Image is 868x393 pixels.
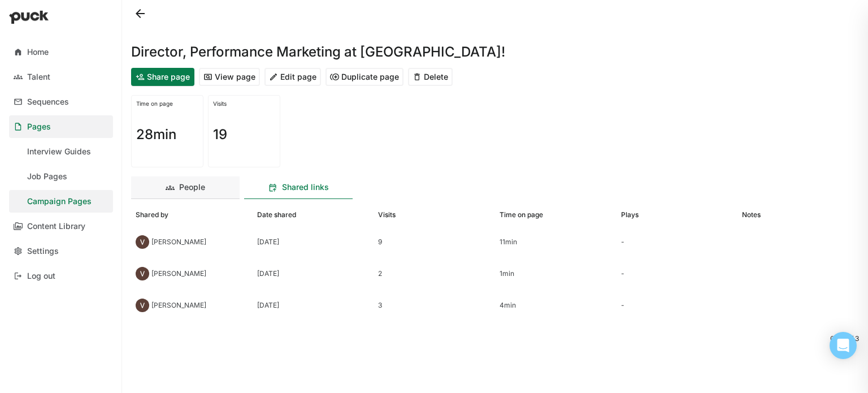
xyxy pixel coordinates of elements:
[151,238,206,246] div: [PERSON_NAME]
[621,270,734,278] div: -
[9,165,113,188] a: Job Pages
[500,270,612,278] div: 1min
[131,45,505,59] h1: Director, Performance Marketing at [GEOGRAPHIC_DATA]!
[27,247,59,256] div: Settings
[257,211,296,219] div: Date shared
[27,72,50,82] div: Talent
[9,115,113,138] a: Pages
[282,183,329,192] div: Shared links
[27,197,92,206] div: Campaign Pages
[27,172,67,182] div: Job Pages
[500,238,612,246] div: 11min
[621,238,734,246] div: -
[9,41,113,63] a: Home
[27,147,91,157] div: Interview Guides
[257,270,279,278] div: [DATE]
[621,211,639,219] div: Plays
[27,47,49,57] div: Home
[408,68,453,86] button: Delete
[131,335,859,343] div: 0 - 3 of 3
[9,140,113,163] a: Interview Guides
[264,68,321,86] button: Edit page
[621,301,734,309] div: -
[325,68,403,86] button: Duplicate page
[27,97,69,107] div: Sequences
[9,190,113,213] a: Campaign Pages
[378,301,491,309] div: 3
[131,68,194,86] button: Share page
[136,100,198,107] div: Time on page
[9,215,113,237] a: Content Library
[257,238,279,246] div: [DATE]
[378,270,491,278] div: 2
[742,211,761,219] div: Notes
[500,211,543,219] div: Time on page
[27,271,55,281] div: Log out
[213,100,275,107] div: Visits
[136,211,168,219] div: Shared by
[500,301,612,309] div: 4min
[27,122,51,132] div: Pages
[257,301,279,309] div: [DATE]
[151,270,206,278] div: [PERSON_NAME]
[27,222,85,231] div: Content Library
[378,238,491,246] div: 9
[213,128,227,141] h1: 19
[136,128,176,141] h1: 28min
[9,66,113,88] a: Talent
[830,332,857,359] div: Open Intercom Messenger
[179,183,205,192] div: People
[9,240,113,262] a: Settings
[151,301,206,309] div: [PERSON_NAME]
[199,68,260,86] button: View page
[9,90,113,113] a: Sequences
[378,211,396,219] div: Visits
